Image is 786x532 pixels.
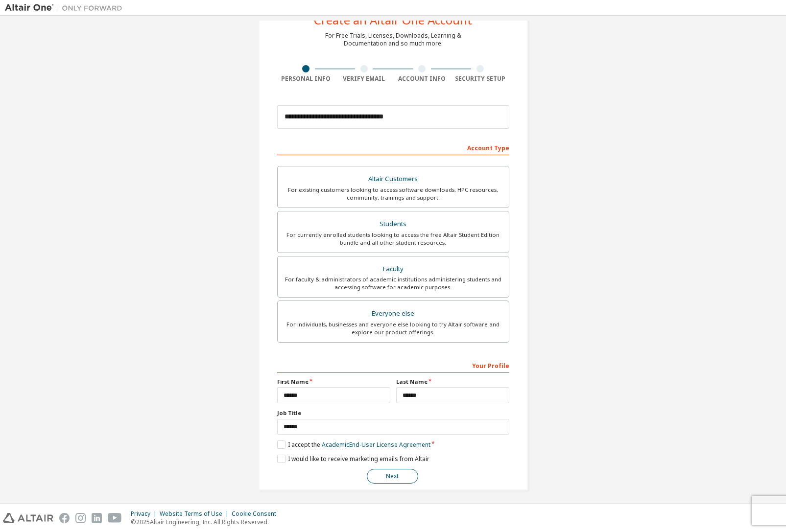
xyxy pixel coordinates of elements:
p: © 2025 Altair Engineering, Inc. All Rights Reserved. [131,518,282,526]
div: For currently enrolled students looking to access the free Altair Student Edition bundle and all ... [284,231,503,247]
label: Last Name [396,378,509,386]
div: Students [284,217,503,231]
div: Account Info [393,75,452,83]
img: Altair One [5,3,127,13]
img: instagram.svg [75,513,86,523]
div: Privacy [131,510,160,518]
div: Create an Altair One Account [314,14,472,26]
label: First Name [277,378,390,386]
div: For individuals, businesses and everyone else looking to try Altair software and explore our prod... [284,321,503,336]
div: Website Terms of Use [160,510,232,518]
div: Faculty [284,262,503,276]
div: Account Type [277,139,509,155]
div: Everyone else [284,307,503,321]
div: Security Setup [451,75,509,83]
img: youtube.svg [108,513,122,523]
div: Your Profile [277,357,509,373]
label: Job Title [277,409,509,417]
label: I accept the [277,440,430,449]
div: Cookie Consent [232,510,282,518]
div: Altair Customers [284,172,503,186]
div: For existing customers looking to access software downloads, HPC resources, community, trainings ... [284,186,503,202]
div: Verify Email [335,75,393,83]
label: I would like to receive marketing emails from Altair [277,455,429,463]
img: altair_logo.svg [3,513,53,523]
div: For Free Trials, Licenses, Downloads, Learning & Documentation and so much more. [325,32,461,47]
img: facebook.svg [59,513,70,523]
a: Academic End-User License Agreement [322,440,430,449]
button: Next [367,469,418,484]
div: Personal Info [277,75,335,83]
img: linkedin.svg [92,513,102,523]
div: For faculty & administrators of academic institutions administering students and accessing softwa... [284,276,503,291]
